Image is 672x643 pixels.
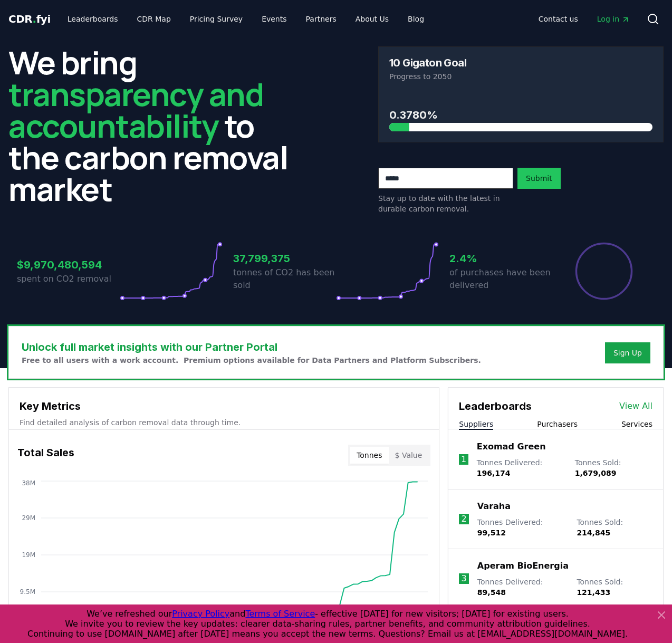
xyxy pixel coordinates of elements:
a: Blog [399,9,433,28]
p: Tonnes Sold : [575,457,652,478]
a: CDR Map [129,9,179,28]
tspan: 38M [22,479,35,487]
button: Suppliers [459,419,493,429]
a: Events [253,9,295,28]
button: $ Value [389,447,429,464]
a: Contact us [530,9,587,28]
nav: Main [530,9,638,28]
h3: 37,799,375 [233,251,336,266]
span: 196,174 [477,469,511,477]
h3: 2.4% [449,251,552,266]
p: Tonnes Delivered : [477,517,567,538]
h3: $9,970,480,594 [17,257,120,273]
span: CDR fyi [8,13,51,25]
p: Free to all users with a work account. Premium options available for Data Partners and Platform S... [22,355,481,366]
a: Log in [589,9,638,28]
tspan: 19M [22,551,35,559]
p: 1 [461,453,466,466]
a: Partners [297,9,345,28]
a: Leaderboards [59,9,127,28]
span: 99,512 [477,529,506,537]
h3: 10 Gigaton Goal [389,57,466,68]
span: 89,548 [477,588,506,597]
button: Submit [517,168,561,189]
span: 121,433 [577,588,610,597]
h3: Leaderboards [459,398,532,414]
p: 2 [462,513,467,525]
p: Find detailed analysis of carbon removal data through time. [20,417,428,428]
a: Sign Up [613,348,642,358]
span: 214,845 [577,529,610,537]
a: CDR.fyi [8,12,51,26]
button: Sign Up [605,342,650,363]
p: Tonnes Delivered : [477,457,564,478]
span: transparency and accountability [8,72,263,147]
a: Aperam BioEnergia [477,560,569,572]
h2: We bring to the carbon removal market [8,46,294,205]
a: View All [619,400,652,412]
button: Tonnes [350,447,388,464]
a: About Us [347,9,397,28]
nav: Main [59,9,433,28]
p: Progress to 2050 [389,71,652,82]
button: Purchasers [537,419,578,429]
p: Tonnes Sold : [577,577,652,598]
h3: Key Metrics [20,398,428,414]
p: spent on CO2 removal [17,273,120,285]
a: Varaha [477,500,511,513]
p: tonnes of CO2 has been sold [233,266,336,292]
p: of purchases have been delivered [449,266,552,292]
h3: Total Sales [17,445,74,466]
a: Exomad Green [477,440,546,453]
div: Percentage of sales delivered [574,242,633,301]
h3: Unlock full market insights with our Partner Portal [22,339,481,355]
p: Tonnes Delivered : [477,577,567,598]
tspan: 29M [22,514,35,522]
span: . [33,13,36,25]
span: 1,679,089 [575,469,617,477]
button: Services [621,419,652,429]
span: Log in [597,14,630,24]
p: Tonnes Sold : [577,517,652,538]
p: Stay up to date with the latest in durable carbon removal. [378,193,513,214]
a: Pricing Survey [181,9,251,28]
tspan: 9.5M [20,588,35,596]
p: 3 [462,572,467,585]
h3: 0.3780% [389,107,652,123]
